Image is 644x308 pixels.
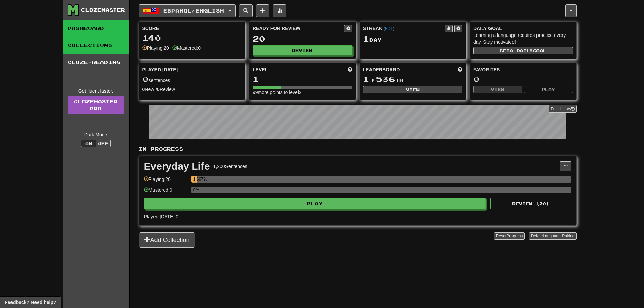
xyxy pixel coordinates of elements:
a: ClozemasterPro [68,96,124,114]
span: Played [DATE] [142,66,178,73]
span: Open feedback widget [5,299,56,306]
div: Playing: 20 [144,176,188,187]
a: (EDT) [384,26,395,31]
a: Dashboard [63,20,129,37]
div: Learning a language requires practice every day. Stay motivated! [473,32,573,45]
div: Daily Goal [473,25,573,32]
div: New / Review [142,86,242,93]
span: Score more points to level up [348,66,352,73]
strong: 0 [198,45,201,51]
div: 1.667% [193,176,197,183]
a: Collections [63,37,129,54]
span: Played [DATE]: 0 [144,214,178,219]
button: Play [524,86,573,93]
div: Streak [363,25,445,32]
div: th [363,75,463,84]
div: Clozemaster [81,7,125,14]
button: Off [96,140,111,147]
div: Get fluent faster. [68,88,124,94]
strong: 0 [157,87,160,92]
div: 140 [142,34,242,42]
button: View [473,86,522,93]
div: 1 [253,75,352,84]
strong: 20 [164,45,169,51]
button: More stats [273,4,286,17]
div: Mastered: 0 [144,187,188,198]
button: Add Collection [139,232,195,248]
span: Leaderboard [363,66,400,73]
span: Español / English [163,8,224,14]
div: Ready for Review [253,25,344,32]
div: 0 [473,75,573,84]
strong: 0 [142,87,145,92]
span: Level [253,66,268,73]
div: 99 more points to level 2 [253,89,352,96]
button: Play [144,198,486,209]
span: a daily [510,48,533,53]
button: Español/English [139,4,236,17]
button: ResetProgress [494,232,525,240]
div: Mastered: [172,45,201,51]
button: On [81,140,96,147]
button: Full History [549,105,576,113]
button: View [363,86,463,93]
div: Score [142,25,242,32]
span: 1,536 [363,74,395,84]
span: Progress [506,234,523,238]
button: Search sentences [239,4,253,17]
span: This week in points, UTC [458,66,462,73]
div: Dark Mode [68,131,124,138]
button: Review [253,45,352,55]
button: DeleteLanguage Pairing [529,232,577,240]
span: 1 [363,34,369,43]
div: Playing: [142,45,169,51]
div: 20 [253,34,352,43]
div: sentences [142,75,242,84]
div: Day [363,34,463,43]
button: Seta dailygoal [473,47,573,54]
p: In Progress [139,146,577,152]
button: Add sentence to collection [256,4,269,17]
a: Cloze-Reading [63,54,129,71]
span: Language Pairing [543,234,574,238]
div: 1,200 Sentences [213,163,247,170]
div: Everyday Life [144,161,210,171]
div: Favorites [473,66,573,73]
span: 0 [142,74,149,84]
button: Review (20) [490,198,571,209]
